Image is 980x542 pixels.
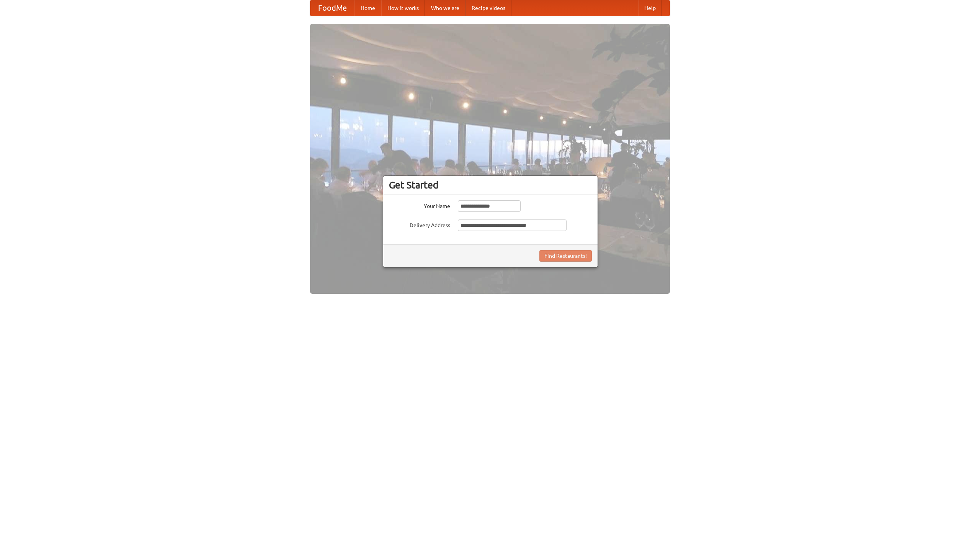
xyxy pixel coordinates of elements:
a: Help [638,0,662,16]
a: Who we are [425,0,465,16]
a: FoodMe [310,0,354,16]
label: Your Name [389,200,450,210]
button: Find Restaurants! [539,250,592,262]
label: Delivery Address [389,219,450,229]
a: Recipe videos [465,0,511,16]
a: How it works [381,0,425,16]
a: Home [354,0,381,16]
h3: Get Started [389,179,592,191]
